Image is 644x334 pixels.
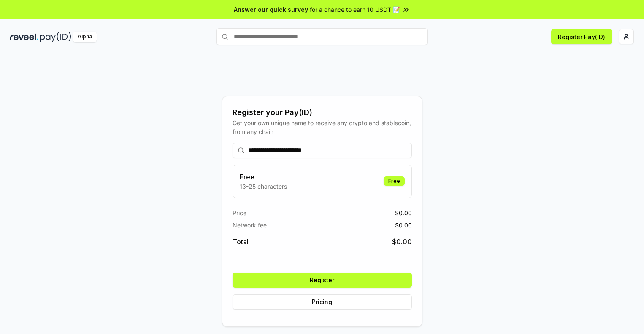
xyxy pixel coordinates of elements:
[384,176,405,186] div: Free
[233,294,412,310] button: Pricing
[551,29,612,44] button: Register Pay(ID)
[240,182,287,191] p: 13-25 characters
[395,208,412,217] span: $ 0.00
[240,172,287,182] h3: Free
[392,237,412,247] span: $ 0.00
[233,221,267,230] span: Network fee
[40,32,71,42] img: pay_id
[10,32,38,42] img: reveel_dark
[395,221,412,230] span: $ 0.00
[233,118,412,136] div: Get your own unique name to receive any crypto and stablecoin, from any chain
[233,208,246,217] span: Price
[233,273,412,288] button: Register
[234,5,308,14] span: Answer our quick survey
[233,107,412,118] div: Register your Pay(ID)
[233,237,249,247] span: Total
[73,32,97,42] div: Alpha
[310,5,400,14] span: for a chance to earn 10 USDT 📝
